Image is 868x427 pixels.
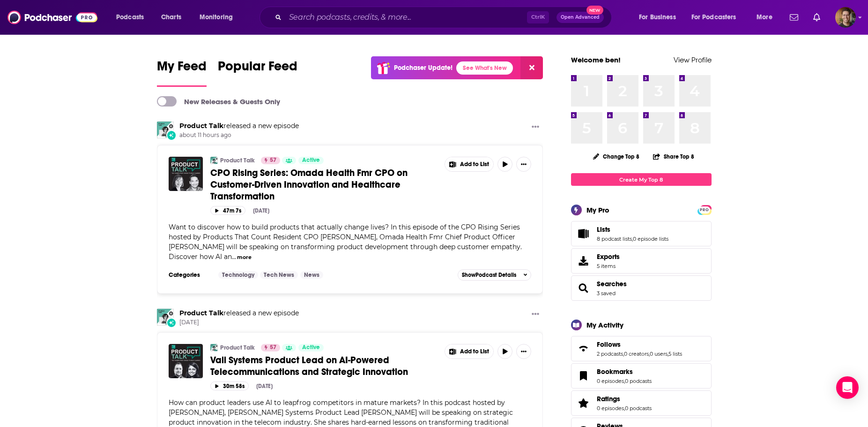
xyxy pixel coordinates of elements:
[597,290,616,297] a: 3 saved
[633,236,668,242] a: 0 episode lists
[179,131,299,139] span: about 11 hours ago
[757,11,772,24] span: More
[110,10,156,25] button: open menu
[220,157,255,164] a: Product Talk
[639,11,676,24] span: For Business
[597,225,610,234] span: Lists
[210,354,438,378] a: Vail Systems Product Lead on AI-Powered Telecommunications and Strategic Innovation
[571,336,712,361] span: Follows
[623,351,624,357] span: ,
[809,9,824,25] a: Show notifications dropdown
[624,405,625,412] span: ,
[7,8,97,26] img: Podchaser - Follow, Share and Rate Podcasts
[597,351,623,357] a: 2 podcasts
[632,236,633,242] span: ,
[161,11,181,24] span: Charts
[597,252,620,261] span: Exports
[179,309,223,317] a: Product Talk
[298,157,324,164] a: Active
[169,271,211,279] h3: Categories
[571,275,712,301] span: Searches
[586,320,623,329] div: My Activity
[574,396,593,410] a: Ratings
[597,367,633,376] span: Bookmarks
[691,11,736,24] span: For Podcasters
[116,11,144,24] span: Podcasts
[668,351,668,357] span: ,
[571,248,712,274] a: Exports
[460,161,489,168] span: Add to List
[685,10,750,25] button: open menu
[586,6,603,15] span: New
[750,10,784,25] button: open menu
[218,271,258,279] a: Technology
[597,405,624,412] a: 0 episodes
[302,156,320,165] span: Active
[674,55,712,64] a: View Profile
[256,383,273,389] div: [DATE]
[835,7,856,28] span: Logged in as ben48625
[456,61,513,75] a: See What's New
[597,263,620,269] span: 5 items
[285,10,527,25] input: Search podcasts, credits, & more...
[210,167,408,202] span: CPO Rising Series: Omada Health Fmr CPO on Customer-Driven Innovation and Healthcare Transformation
[179,309,299,318] h3: released a new episode
[835,7,856,28] img: User Profile
[571,390,712,416] span: Ratings
[210,354,408,378] span: Vail Systems Product Lead on AI-Powered Telecommunications and Strategic Innovation
[786,9,802,25] a: Show notifications dropdown
[157,58,207,87] a: My Feed
[210,344,218,351] img: Product Talk
[625,405,652,412] a: 0 podcasts
[253,207,269,214] div: [DATE]
[268,7,621,28] div: Search podcasts, credits, & more...
[169,157,203,191] img: CPO Rising Series: Omada Health Fmr CPO on Customer-Driven Innovation and Healthcare Transformation
[237,253,252,261] button: more
[527,11,549,23] span: Ctrl K
[179,319,299,327] span: [DATE]
[649,351,650,357] span: ,
[460,348,489,355] span: Add to List
[179,122,223,130] a: Product Talk
[232,252,236,261] span: ...
[157,309,174,326] a: Product Talk
[220,344,255,351] a: Product Talk
[462,272,516,278] span: Show Podcast Details
[458,269,532,281] button: ShowPodcast Details
[157,122,174,138] img: Product Talk
[261,157,280,164] a: 57
[157,96,280,107] a: New Releases & Guests Only
[597,225,668,234] a: Lists
[699,206,710,213] span: PRO
[169,223,522,261] span: Want to discover how to build products that actually change lives? In this episode of the CPO Ris...
[650,351,668,357] a: 0 users
[587,151,645,162] button: Change Top 8
[210,381,249,390] button: 30m 58s
[169,344,203,378] img: Vail Systems Product Lead on AI-Powered Telecommunications and Strategic Innovation
[561,15,600,20] span: Open Advanced
[528,309,543,320] button: Show More Button
[571,55,621,64] a: Welcome ben!
[574,227,593,240] a: Lists
[556,12,604,23] button: Open AdvancedNew
[445,344,494,358] button: Show More Button
[166,130,177,140] div: New Episode
[835,7,856,28] button: Show profile menu
[597,367,652,376] a: Bookmarks
[597,378,624,384] a: 0 episodes
[394,64,453,72] p: Podchaser Update!
[270,156,276,165] span: 57
[586,206,609,214] div: My Pro
[597,280,627,288] a: Searches
[597,395,652,403] a: Ratings
[624,351,649,357] a: 0 creators
[193,10,245,25] button: open menu
[516,344,531,359] button: Show More Button
[653,147,695,166] button: Share Top 8
[574,342,593,355] a: Follows
[157,58,207,80] span: My Feed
